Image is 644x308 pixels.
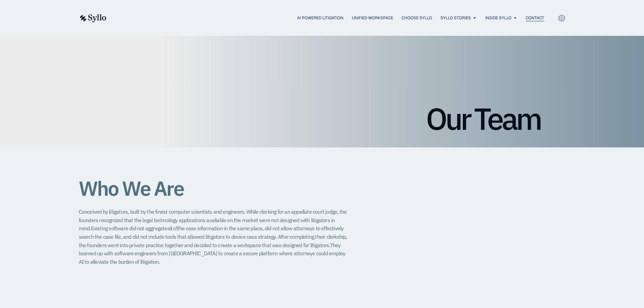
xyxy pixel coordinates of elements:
a: Contact [526,15,544,21]
a: Choose Syllo [402,15,432,21]
a: Unified Workspace [352,15,393,21]
h1: Who We Are [79,177,349,199]
span: After completing their clerkship, the founders went into private practice together and decided to... [79,233,347,248]
div: Menu Toggle [120,15,544,21]
img: syllo [79,14,106,22]
span: Existing software did not aggregate [91,225,167,232]
span: Conceived by litigators, built by the finest computer scientists and engineers. While clerking fo... [79,208,347,232]
span: They teamed up with software engineers from [GEOGRAPHIC_DATA] to create a secure platform where a... [79,242,345,265]
span: the case information in the same place, did not allow attorneys to effectively search the case fi... [79,225,344,240]
a: Syllo Stories [440,15,471,21]
a: Inside Syllo [485,15,511,21]
nav: Menu [120,15,544,21]
h1: Our Team [104,103,540,134]
a: AI Powered Litigation [297,15,343,21]
span: all of [167,225,177,232]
